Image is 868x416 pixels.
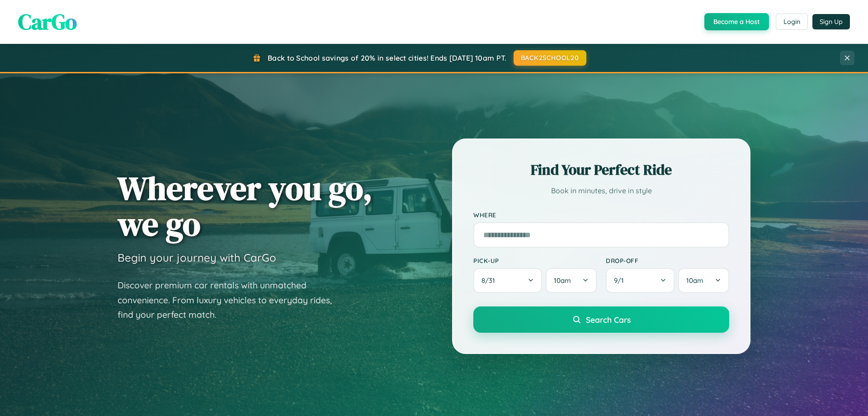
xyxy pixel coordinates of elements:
h1: Wherever you go, we go [118,170,373,242]
span: CarGo [18,7,77,37]
button: 9/1 [606,268,675,293]
button: Become a Host [704,13,769,30]
button: 10am [546,268,597,293]
span: 8 / 31 [481,276,500,285]
button: Login [776,14,808,30]
label: Pick-up [473,257,597,264]
label: Drop-off [606,257,729,264]
h3: Begin your journey with CarGo [118,251,276,264]
h2: Find Your Perfect Ride [473,160,729,180]
span: Back to School savings of 20% in select cities! Ends [DATE] 10am PT. [268,53,506,62]
span: 10am [554,276,571,285]
span: 9 / 1 [614,276,628,285]
p: Discover premium car rentals with unmatched convenience. From luxury vehicles to everyday rides, ... [118,278,344,322]
button: Search Cars [473,306,729,333]
label: Where [473,211,729,219]
button: 10am [678,268,729,293]
button: Sign Up [812,14,850,29]
p: Book in minutes, drive in style [473,184,729,197]
span: Search Cars [586,315,631,325]
button: BACK2SCHOOL20 [514,50,586,66]
button: 8/31 [473,268,542,293]
span: 10am [686,276,703,285]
